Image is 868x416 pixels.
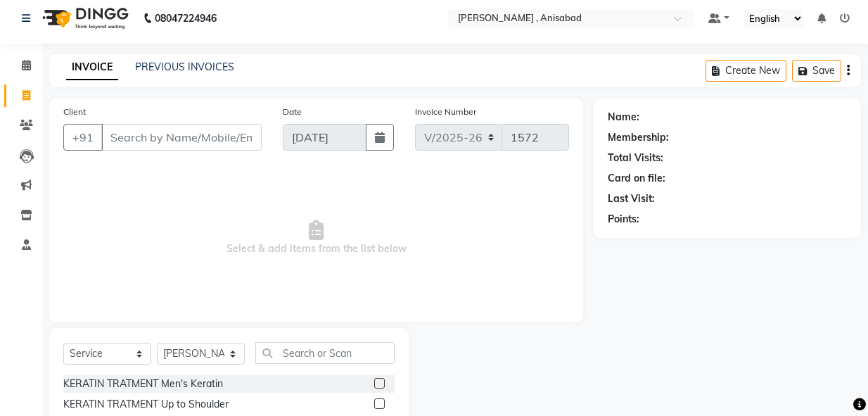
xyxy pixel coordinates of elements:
[135,61,234,73] a: PREVIOUS INVOICES
[255,342,395,364] input: Search or Scan
[63,106,86,118] label: Client
[608,130,669,145] div: Membership:
[608,191,655,206] div: Last Visit:
[706,60,786,82] button: Create New
[792,60,841,82] button: Save
[63,124,103,151] button: +91
[608,110,639,125] div: Name:
[415,106,476,118] label: Invoice Number
[283,106,302,118] label: Date
[66,55,118,80] a: INVOICE
[63,377,223,391] div: KERATIN TRATMENT Men's Keratin
[63,397,229,412] div: KERATIN TRATMENT Up to Shoulder
[608,171,665,186] div: Card on file:
[608,151,663,165] div: Total Visits:
[101,124,262,151] input: Search by Name/Mobile/Email/Code
[608,212,639,227] div: Points:
[63,168,569,308] span: Select & add items from the list below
